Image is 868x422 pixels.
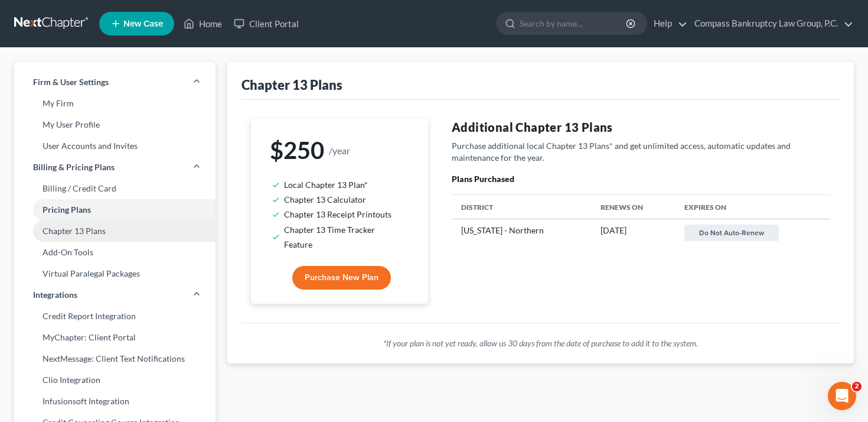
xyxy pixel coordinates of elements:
[33,289,77,301] span: Integrations
[828,382,856,410] iframe: Intercom live chat
[14,72,216,93] a: Firm & User Settings
[452,173,830,185] p: Plans Purchased
[14,369,216,391] a: Clio Integration
[284,222,405,252] li: Chapter 13 Time Tracker Feature
[14,114,216,135] a: My User Profile
[14,306,216,327] a: Credit Report Integration
[14,327,216,348] a: MyChapter: Client Portal
[452,119,830,135] h4: Additional Chapter 13 Plans
[601,225,665,236] div: [DATE]
[648,13,687,34] a: Help
[178,13,228,34] a: Home
[14,157,216,178] a: Billing & Pricing Plans
[520,12,628,34] input: Search by name...
[284,177,405,192] li: Local Chapter 13 Plan*
[14,284,216,306] a: Integrations
[270,138,410,163] h1: $250
[688,13,853,34] a: Compass Bankruptcy Law Group, P.C.
[305,272,378,283] span: Purchase New Plan
[452,219,591,246] td: [US_STATE] - Northern
[452,140,830,164] p: Purchase additional local Chapter 13 Plans* and get unlimited access, automatic updates and maint...
[14,199,216,220] a: Pricing Plans
[452,195,591,219] th: District
[284,207,405,222] li: Chapter 13 Receipt Printouts
[33,76,109,88] span: Firm & User Settings
[228,13,305,34] a: Client Portal
[14,135,216,157] a: User Accounts and Invites
[591,195,675,219] th: Renews On
[14,348,216,369] a: NextMessage: Client Text Notifications
[684,225,779,241] button: Do not auto-renew
[33,161,115,173] span: Billing & Pricing Plans
[14,391,216,412] a: Infusionsoft Integration
[14,263,216,284] a: Virtual Paralegal Packages
[14,93,216,114] a: My Firm
[123,20,163,28] span: New Case
[14,242,216,263] a: Add-On Tools
[329,145,350,155] small: /year
[284,192,405,207] li: Chapter 13 Calculator
[251,337,831,349] p: *If your plan is not yet ready, allow us 30 days from the date of purchase to add it to the system.
[675,195,830,219] th: Expires On
[292,266,391,290] button: Purchase New Plan
[242,76,342,93] div: Chapter 13 Plans
[14,178,216,199] a: Billing / Credit Card
[14,220,216,242] a: Chapter 13 Plans
[852,382,862,391] span: 2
